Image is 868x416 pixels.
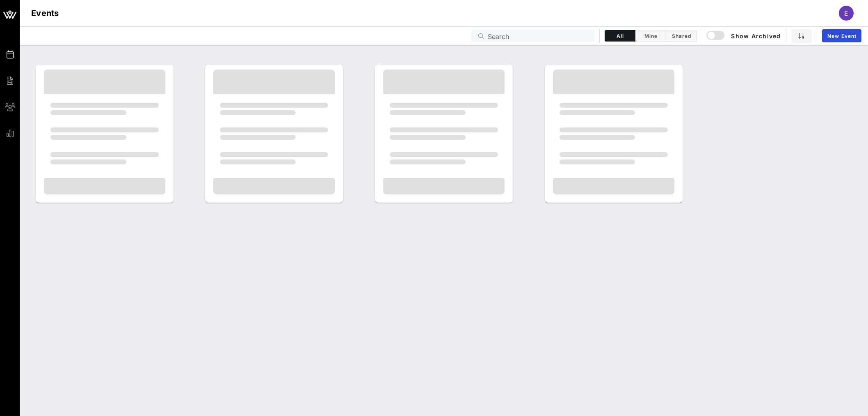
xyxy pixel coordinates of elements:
[635,30,666,42] button: Mine
[708,31,781,41] span: Show Archived
[844,9,848,17] span: E
[666,30,697,42] button: Shared
[671,33,692,39] span: Shared
[827,33,857,39] span: New Event
[822,29,861,42] a: New Event
[839,6,854,21] div: E
[640,33,661,39] span: Mine
[707,28,781,43] button: Show Archived
[610,33,630,39] span: All
[605,30,635,42] button: All
[31,7,59,20] h1: Events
